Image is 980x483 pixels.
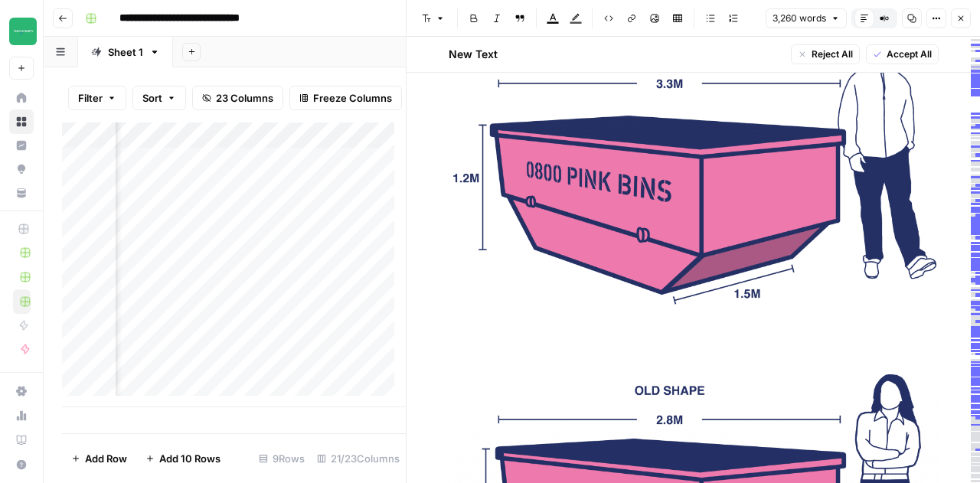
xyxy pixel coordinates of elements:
[216,90,273,106] span: 23 Columns
[313,90,392,106] span: Freeze Columns
[866,44,939,64] button: Accept All
[85,451,127,466] span: Add Row
[132,86,186,110] button: Sort
[9,157,34,181] a: Opportunities
[78,37,173,67] a: Sheet 1
[812,47,853,61] span: Reject All
[766,8,847,28] button: 3,260 words
[68,86,126,110] button: Filter
[78,90,103,106] span: Filter
[9,86,34,110] a: Home
[791,44,860,64] button: Reject All
[9,403,34,428] a: Usage
[9,18,37,45] img: Team Empathy Logo
[9,452,34,477] button: Help + Support
[289,86,402,110] button: Freeze Columns
[142,90,162,106] span: Sort
[108,44,143,60] div: Sheet 1
[449,47,498,62] h2: New Text
[9,379,34,403] a: Settings
[62,446,136,471] button: Add Row
[773,11,826,25] span: 3,260 words
[253,446,311,471] div: 9 Rows
[887,47,932,61] span: Accept All
[9,12,34,51] button: Workspace: Team Empathy
[9,428,34,452] a: Learning Hub
[159,451,220,466] span: Add 10 Rows
[311,446,406,471] div: 21/23 Columns
[192,86,283,110] button: 23 Columns
[9,181,34,205] a: Your Data
[9,109,34,134] a: Browse
[136,446,230,471] button: Add 10 Rows
[9,133,34,158] a: Insights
